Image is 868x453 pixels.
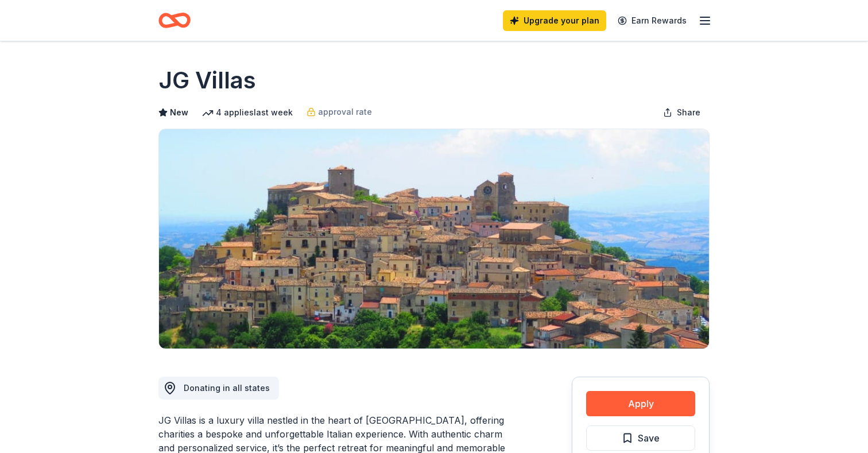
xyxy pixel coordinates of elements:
[611,10,693,31] a: Earn Rewards
[184,383,270,393] span: Donating in all states
[158,64,256,96] h1: JG Villas
[170,106,188,119] span: New
[503,10,606,31] a: Upgrade your plan
[586,425,695,451] button: Save
[318,105,372,119] span: approval rate
[158,7,191,34] a: Home
[654,101,710,124] button: Share
[159,129,709,349] img: Image for JG Villas
[307,105,372,119] a: approval rate
[202,106,293,119] div: 4 applies last week
[677,106,700,119] span: Share
[638,431,660,446] span: Save
[586,391,695,416] button: Apply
